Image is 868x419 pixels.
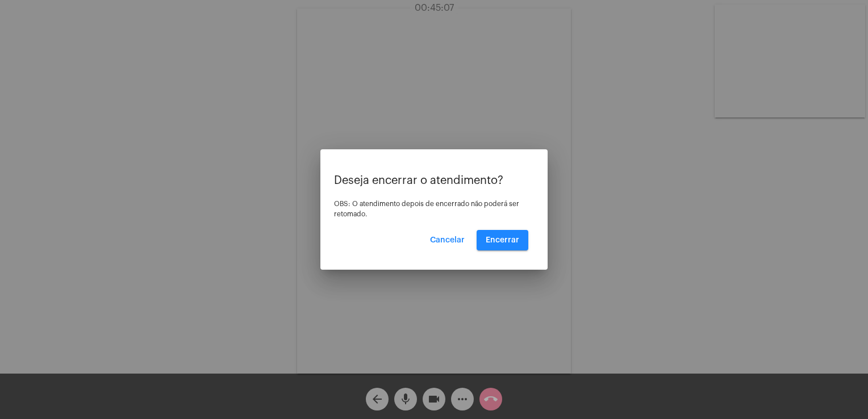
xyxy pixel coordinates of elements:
[334,200,519,217] span: OBS: O atendimento depois de encerrado não poderá ser retomado.
[334,174,534,187] p: Deseja encerrar o atendimento?
[486,236,519,244] span: Encerrar
[421,230,474,250] button: Cancelar
[430,236,465,244] span: Cancelar
[477,230,528,250] button: Encerrar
